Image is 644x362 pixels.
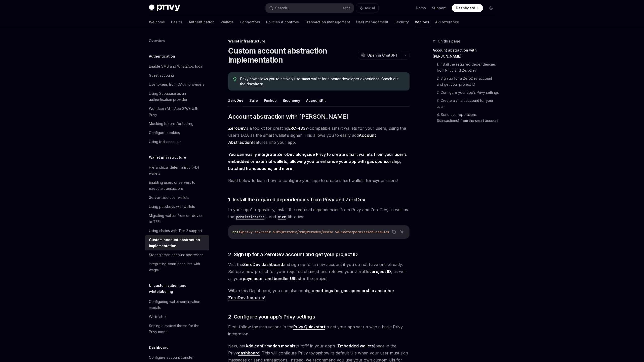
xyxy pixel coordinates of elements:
a: Configure cookies [145,128,209,137]
strong: Embedded wallets [338,343,374,348]
a: Integrating smart accounts with wagmi [145,259,209,275]
div: Migrating wallets from on-device to TEEs [149,213,206,225]
h5: Authentication [149,53,175,59]
a: Using chains with Tier 2 support [145,226,209,235]
span: @privy-io/react-auth [240,230,281,234]
span: viem [381,230,389,234]
a: viem [276,214,288,219]
span: On this page [438,38,460,44]
a: Demo [416,6,426,11]
a: Using test accounts [145,137,209,146]
div: Search... [275,5,289,11]
strong: dashboard [238,350,260,355]
a: Mocking tokens for testing [145,119,209,128]
a: Custom account abstraction implementation [145,235,209,250]
div: Enable SMS and WhatsApp login [149,63,203,69]
strong: project ID [372,269,391,274]
div: Guest accounts [149,72,175,78]
a: Overview [145,36,209,45]
div: Configure account transfer [149,354,194,360]
a: Using Supabase as an authentication provider [145,89,209,104]
div: Overview [149,38,165,44]
a: Authentication [189,16,215,28]
a: Enable SMS and WhatsApp login [145,62,209,71]
button: Biconomy [283,95,300,106]
button: Ask AI [399,229,405,235]
strong: Privy Quickstart [293,324,325,329]
span: Ask AI [365,6,375,11]
a: Setting a system theme for the Privy modal [145,321,209,336]
span: Privy now allows you to natively use smart wallet for a better developer experience. Check out th... [240,76,405,86]
a: API reference [435,16,459,28]
div: Server-side user wallets [149,195,189,201]
button: Copy the contents from the code block [391,229,397,235]
a: Guest accounts [145,71,209,80]
div: Whitelabel [149,314,167,320]
a: 2. Configure your app’s Privy settings [437,88,499,97]
a: Configuring wallet confirmation modals [145,297,209,312]
a: Whitelabel [145,312,209,321]
h5: Wallet infrastructure [149,154,186,160]
a: Using passkeys with wallets [145,202,209,211]
a: Wallets [221,16,234,28]
div: Integrating smart accounts with wagmi [149,261,206,273]
span: @zerodev/sdk [281,230,305,234]
span: 2. Sign up for a ZeroDev account and get your project ID [228,251,357,258]
strong: Add confirmation modals [245,343,295,348]
a: 1. Install the required dependencies from Privy and ZeroDev [437,60,499,74]
a: Server-side user wallets [145,193,209,202]
div: Using chains with Tier 2 support [149,228,202,234]
a: 4. Send user operations (transactions) from the smart account [437,111,499,125]
a: ZeroDev [228,126,246,131]
div: Storing smart account addresses [149,252,204,258]
div: Hierarchical deterministic (HD) wallets [149,164,206,176]
span: @zerodev/ecdsa-validator [305,230,353,234]
img: dark logo [149,5,180,12]
h5: UI customization and whitelabeling [149,283,209,295]
span: is a toolkit for creating -compatible smart wallets for your users, using the user’s EOA as the s... [228,125,410,146]
a: Use tokens from OAuth providers [145,80,209,89]
span: 2. Configure your app’s Privy settings [228,313,315,320]
strong: You can easily integrate ZeroDev alongside Privy to create smart wallets from your user’s embedde... [228,152,407,171]
button: Pimlico [264,95,277,106]
a: ZeroDev dashboard [243,262,283,267]
em: not [313,350,319,355]
a: permissionless [234,214,266,219]
button: Safe [249,95,258,106]
span: Read below to learn how to configure your app to create smart wallets for your users! [228,177,410,184]
span: Ctrl K [343,6,351,10]
span: Open in ChatGPT [367,53,398,58]
span: First, follow the instructions in the to get your app set up with a basic Privy integration. [228,323,410,337]
button: Ask AI [356,4,378,13]
a: User management [356,16,388,28]
div: Enabling users or servers to execute transactions [149,179,206,192]
a: 3. Create a smart account for your user [437,97,499,111]
div: Configure cookies [149,130,180,136]
a: Support [432,6,446,11]
a: Connectors [240,16,260,28]
a: Migrating wallets from on-device to TEEs [145,211,209,226]
a: ERC-4337 [288,126,308,131]
em: all [372,178,376,183]
h1: Custom account abstraction implementation [228,46,356,64]
div: Setting a system theme for the Privy modal [149,323,206,335]
a: here [255,82,263,86]
code: permissionless [234,214,266,220]
a: Hierarchical deterministic (HD) wallets [145,163,209,178]
span: 1. Install the required dependencies from Privy and ZeroDev [228,196,366,203]
a: Policies & controls [266,16,299,28]
a: Security [394,16,409,28]
span: permissionless [353,230,381,234]
a: Recipes [415,16,429,28]
h5: Dashboard [149,344,169,350]
code: viem [276,214,288,220]
strong: paymaster and bundler URLs [243,276,300,281]
div: Mocking tokens for testing [149,121,193,127]
a: Dashboard [452,4,483,12]
div: Configuring wallet confirmation modals [149,299,206,311]
button: Search...CtrlK [266,4,354,13]
a: Basics [171,16,183,28]
a: Storing smart account addresses [145,250,209,259]
div: Use tokens from OAuth providers [149,81,205,87]
div: Using test accounts [149,139,181,145]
